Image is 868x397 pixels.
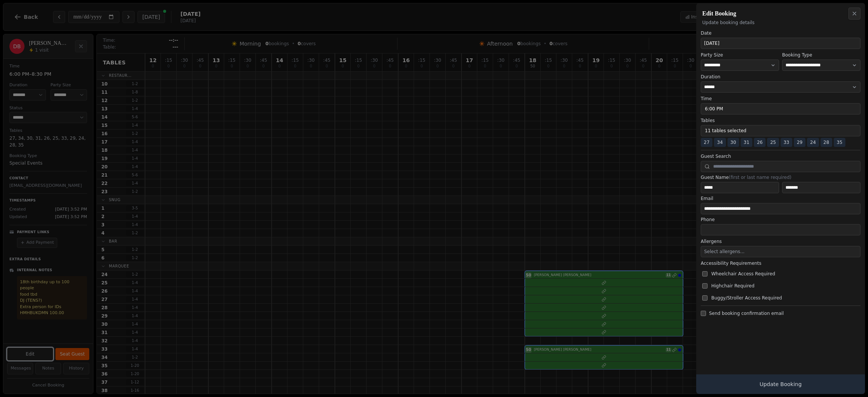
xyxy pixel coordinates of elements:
span: Select allergens... [704,249,744,254]
input: Highchair Required [702,283,708,289]
span: Highchair Required [711,283,755,289]
label: Accessibility Requirements [701,260,860,266]
label: Duration [701,74,860,80]
input: Wheelchair Access Required [702,271,708,276]
span: Wheelchair Access Required [711,271,775,277]
span: Send booking confirmation email [709,310,784,316]
span: (first or last name required) [729,175,791,180]
label: Tables [701,118,860,124]
input: Buggy/Stroller Access Required [702,295,708,301]
button: 6:00 PM [701,103,860,115]
label: Phone [701,217,860,223]
label: Party Size [701,52,779,58]
button: Update Booking [696,374,865,394]
span: 33 [781,138,792,147]
label: Email [701,195,860,202]
span: 28 [821,138,832,147]
button: [DATE] [701,38,860,49]
span: 34 [714,138,726,147]
span: 27 [701,138,712,147]
button: Select allergens... [701,246,860,257]
span: Buggy/Stroller Access Required [711,295,782,301]
button: 11 tables selected [701,125,860,136]
span: 35 [834,138,845,147]
p: Update booking details [702,20,859,26]
label: Guest Name [701,174,860,180]
span: 25 [767,138,779,147]
span: 24 [807,138,819,147]
h2: Edit Booking [702,9,859,18]
span: 26 [754,138,766,147]
label: Date [701,30,860,36]
label: Time [701,96,860,102]
span: 31 [741,138,752,147]
span: 30 [727,138,739,147]
label: Booking Type [782,52,860,58]
span: 29 [794,138,805,147]
label: Guest Search [701,153,860,159]
label: Allergens [701,238,860,244]
input: Send booking confirmation email [701,311,706,316]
